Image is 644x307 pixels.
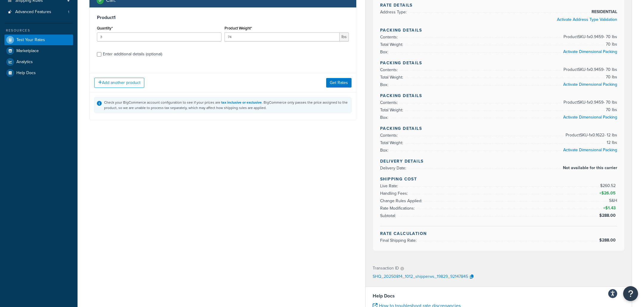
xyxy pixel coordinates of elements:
[562,33,617,40] span: Product SKU-1 x 0.9459 - 70 lbs
[16,49,39,54] span: Marketplace
[221,100,262,105] a: tax inclusive or exclusive
[562,99,617,106] span: Product SKU-1 x 0.9459 - 70 lbs
[103,50,162,58] div: Enter additional details (optional)
[561,164,617,172] span: Not available for this carrier
[623,286,638,301] button: Open Resource Center
[380,213,397,219] span: Subtotal:
[380,140,405,146] span: Total Weight:
[608,197,617,204] span: S&H
[4,7,73,18] li: Advanced Features
[380,27,617,33] h4: Packing Details
[380,41,405,48] span: Total Weight:
[373,292,625,300] h4: Help Docs
[604,74,617,81] span: 70 lbs
[599,212,617,219] span: $288.00
[380,183,400,189] span: Live Rate:
[97,32,222,41] input: 0.0
[380,99,399,106] span: Contents:
[4,57,73,67] a: Analytics
[604,41,617,48] span: 70 lbs
[380,82,390,88] span: Box:
[602,205,617,212] span: +
[4,7,73,18] a: Advanced Features1
[590,8,617,15] span: RESIDENTIAL
[380,9,408,15] span: Address Type:
[373,272,468,281] p: SHQ_20250814_1012_shipperws_19829_92147845
[97,52,101,57] input: Enter additional details (optional)
[380,2,617,8] h4: Rate Details
[380,60,617,66] h4: Packing Details
[380,107,405,113] span: Total Weight:
[97,15,349,21] h3: Product 1
[68,10,69,15] span: 1
[4,46,73,56] a: Marketplace
[380,74,405,80] span: Total Weight:
[94,78,144,88] button: Add another product
[16,71,36,76] span: Help Docs
[601,190,617,196] span: $26.05
[4,68,73,78] a: Help Docs
[380,198,424,204] span: Change Rules Applied:
[380,34,399,40] span: Contents:
[380,49,390,55] span: Box:
[4,28,73,33] div: Resources
[380,132,399,138] span: Contents:
[16,60,33,65] span: Analytics
[373,264,399,272] p: Transaction ID
[380,190,409,197] span: Handling Fees:
[605,139,617,146] span: 12 lbs
[557,16,617,23] a: Activate Address Type Validation
[563,49,617,55] a: Activate Dimensional Packing
[340,32,349,41] span: lbs
[225,26,252,30] label: Product Weight*
[564,132,617,139] span: Product SKU-1 x 0.1622 - 12 lbs
[599,237,617,243] span: $288.00
[604,106,617,113] span: 70 lbs
[600,183,617,189] span: $260.52
[97,26,113,30] label: Quantity*
[225,32,340,41] input: 0.00
[380,147,390,153] span: Box:
[380,67,399,73] span: Contents:
[4,35,73,45] a: Test Your Rates
[380,230,617,237] h4: Rate Calculation
[16,38,45,43] span: Test Your Rates
[598,190,617,197] span: +
[380,93,617,99] h4: Packing Details
[326,78,352,88] button: Get Rates
[605,205,617,211] span: $1.43
[563,147,617,153] a: Activate Dimensional Packing
[562,66,617,73] span: Product SKU-1 x 0.9459 - 70 lbs
[380,114,390,121] span: Box:
[380,176,617,182] h4: Shipping Cost
[380,205,416,211] span: Rate Modifications:
[104,100,349,110] div: Check your BigCommerce account configuration to see if your prices are . BigCommerce only passes ...
[563,81,617,88] a: Activate Dimensional Packing
[380,165,408,171] span: Delivery Date:
[380,158,617,164] h4: Delivery Details
[380,125,617,132] h4: Packing Details
[380,237,418,244] span: Final Shipping Rate:
[563,114,617,120] a: Activate Dimensional Packing
[15,10,51,15] span: Advanced Features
